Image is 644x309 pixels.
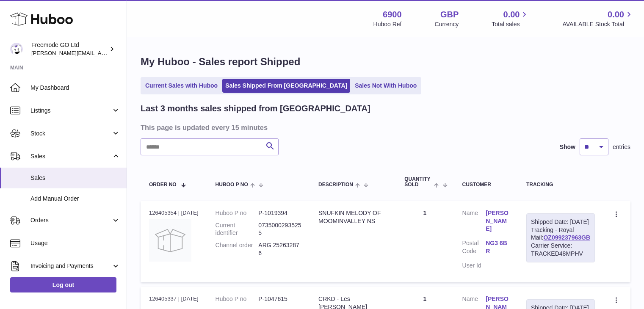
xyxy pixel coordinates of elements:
[258,221,301,237] dd: 07350002935255
[30,130,111,138] span: Stock
[608,9,624,20] span: 0.00
[543,234,590,241] a: OZ099237963GB
[486,209,509,233] a: [PERSON_NAME]
[462,182,509,188] div: Customer
[503,9,520,20] span: 0.00
[258,241,301,257] dd: ARG 252632876
[435,20,459,28] div: Currency
[526,213,595,262] div: Tracking - Royal Mail:
[352,79,420,93] a: Sales Not With Huboo
[562,9,634,28] a: 0.00 AVAILABLE Stock Total
[531,242,590,258] div: Carrier Service: TRACKED48MPHV
[216,209,259,217] dt: Huboo P no
[492,9,529,28] a: 0.00 Total sales
[141,103,370,114] h2: Last 3 months sales shipped from [GEOGRAPHIC_DATA]
[222,79,350,93] a: Sales Shipped From [GEOGRAPHIC_DATA]
[562,20,634,28] span: AVAILABLE Stock Total
[216,182,248,188] span: Huboo P no
[526,182,595,188] div: Tracking
[560,143,575,151] label: Show
[142,79,221,93] a: Current Sales with Huboo
[613,143,630,151] span: entries
[216,241,259,257] dt: Channel order
[258,295,301,303] dd: P-1047615
[30,107,111,115] span: Listings
[30,216,111,224] span: Orders
[141,123,628,132] h3: This page is updated every 15 minutes
[373,20,402,28] div: Huboo Ref
[30,195,120,203] span: Add Manual Order
[258,209,301,217] dd: P-1019394
[149,209,199,217] div: 126405354 | [DATE]
[149,295,199,303] div: 126405337 | [DATE]
[216,295,259,303] dt: Huboo P no
[141,55,630,69] h1: My Huboo - Sales report Shipped
[31,41,108,57] div: Freemode GO Ltd
[149,182,177,188] span: Order No
[149,219,191,262] img: no-photo.jpg
[30,84,120,92] span: My Dashboard
[30,174,120,182] span: Sales
[318,209,387,225] div: SNUFKIN MELODY OF MOOMINVALLEY NS
[404,177,432,188] span: Quantity Sold
[318,182,353,188] span: Description
[30,152,111,160] span: Sales
[383,9,402,20] strong: 6900
[396,201,453,282] td: 1
[462,262,486,270] dt: User Id
[30,239,120,247] span: Usage
[486,239,509,255] a: NG3 6BR
[440,9,459,20] strong: GBP
[30,262,111,270] span: Invoicing and Payments
[462,239,486,257] dt: Postal Code
[216,221,259,237] dt: Current identifier
[31,50,170,56] span: [PERSON_NAME][EMAIL_ADDRESS][DOMAIN_NAME]
[531,218,590,226] div: Shipped Date: [DATE]
[462,209,486,235] dt: Name
[10,277,116,292] a: Log out
[492,20,529,28] span: Total sales
[10,43,23,55] img: lenka.smikniarova@gioteck.com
